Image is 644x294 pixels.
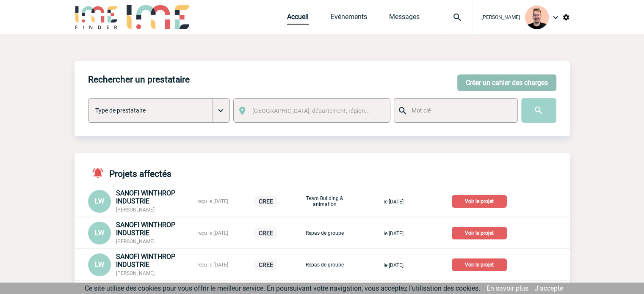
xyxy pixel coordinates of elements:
span: [PERSON_NAME] [116,270,155,276]
span: [PERSON_NAME] [481,14,520,20]
span: SANOFI WINTHROP INDUSTRIE [116,221,175,237]
span: reçu le [DATE] [197,230,228,236]
a: Voir le projet [452,260,510,268]
a: En savoir plus [486,284,528,292]
span: [PERSON_NAME] [116,207,155,213]
span: SANOFI WINTHROP INDUSTRIE [116,253,175,269]
span: LW [95,197,104,205]
a: Voir le projet [452,228,510,236]
p: Voir le projet [452,195,507,208]
a: Evénements [331,13,367,25]
img: IME-Finder [75,5,119,29]
p: CREE [254,259,277,270]
span: Ce site utilise des cookies pour vous offrir le meilleur service. En poursuivant votre navigation... [85,284,480,292]
p: Voir le projet [452,258,507,271]
span: reçu le [DATE] [197,262,228,268]
span: SANOFI WINTHROP INDUSTRIE [116,189,175,205]
p: CREE [254,196,277,207]
span: [PERSON_NAME] [116,239,155,245]
p: Repas de groupe [304,262,346,268]
p: Repas de groupe [304,230,346,236]
input: Submit [521,98,556,123]
p: Voir le projet [452,227,507,239]
a: J'accepte [535,284,563,292]
p: Team Building & animation [304,195,346,207]
span: le [DATE] [384,199,404,205]
a: Messages [389,13,420,25]
h4: Rechercher un prestataire [88,74,190,85]
a: Accueil [287,13,309,25]
span: le [DATE] [384,262,404,268]
input: Mot clé [409,105,510,116]
span: LW [95,229,104,237]
span: le [DATE] [384,231,404,236]
span: LW [95,261,104,269]
a: Voir le projet [452,197,510,205]
img: 129741-1.png [525,5,549,29]
h4: Projets affectés [88,167,171,179]
span: reçu le [DATE] [197,198,228,204]
img: notifications-active-24-px-r.png [91,167,109,179]
p: CREE [254,228,277,239]
span: [GEOGRAPHIC_DATA], département, région... [252,107,370,114]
